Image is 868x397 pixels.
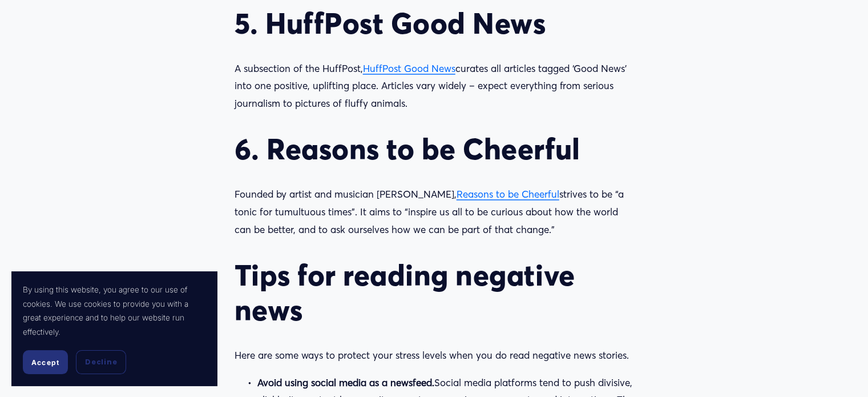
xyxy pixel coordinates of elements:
[235,6,634,41] h2: 5. HuffPost Good News
[11,271,217,386] section: Cookie banner
[31,358,59,367] span: Accept
[235,131,634,166] h2: 6. Reasons to be Cheerful
[457,188,559,200] a: Reasons to be Cheerful
[23,283,205,339] p: By using this website, you agree to our use of cookies. We use cookies to provide you with a grea...
[85,357,117,367] span: Decline
[235,186,634,238] p: Founded by artist and musician [PERSON_NAME], strives to be “a tonic for tumultuous times”. It ai...
[363,62,455,74] a: HuffPost Good News
[76,350,126,374] button: Decline
[235,258,634,327] h2: Tips for reading negative news
[257,376,434,388] strong: Avoid using social media as a newsfeed.
[235,60,634,113] p: A subsection of the HuffPost, curates all articles tagged ‘Good News’ into one positive, upliftin...
[235,347,634,364] p: Here are some ways to protect your stress levels when you do read negative news stories.
[23,350,68,374] button: Accept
